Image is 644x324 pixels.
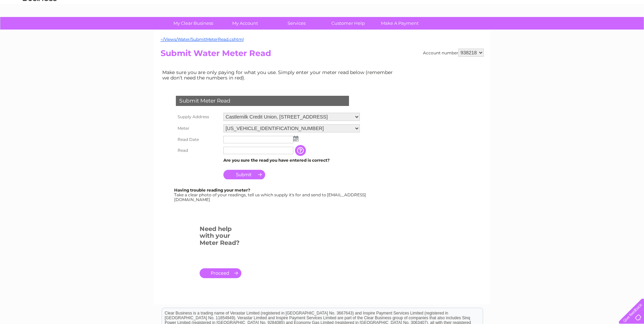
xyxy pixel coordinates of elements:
[162,4,483,33] div: Clear Business is a trading name of Verastar Limited (registered in [GEOGRAPHIC_DATA] No. 3667643...
[174,188,367,202] div: Take a clear photo of your readings, tell us which supply it's for and send to [EMAIL_ADDRESS][DO...
[22,18,57,38] img: logo.png
[174,145,222,156] th: Read
[293,136,298,141] img: ...
[176,96,349,106] div: Submit Meter Read
[161,68,398,82] td: Make sure you are only paying for what you use. Simply enter your meter read below (remember we d...
[174,134,222,145] th: Read Date
[372,17,428,30] a: Make A Payment
[174,123,222,134] th: Meter
[161,37,244,42] a: ~/Views/Water/SubmitMeterRead.cshtml
[622,29,638,34] a: Log out
[423,49,484,57] div: Account number
[174,187,250,193] b: Having trouble reading your meter?
[516,3,563,12] a: 0333 014 3131
[161,49,484,61] h2: Submit Water Meter Read
[174,111,222,123] th: Supply Address
[525,29,537,34] a: Water
[223,170,265,179] input: Submit
[560,29,581,34] a: Telecoms
[320,17,376,30] a: Customer Help
[200,224,241,250] h3: Need help with your Meter Read?
[295,145,307,156] input: Information
[269,17,325,30] a: Services
[585,29,595,34] a: Blog
[222,156,362,165] td: Are you sure the read you have entered is correct?
[200,268,241,278] a: .
[165,17,221,30] a: My Clear Business
[599,29,615,34] a: Contact
[217,17,273,30] a: My Account
[541,29,556,34] a: Energy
